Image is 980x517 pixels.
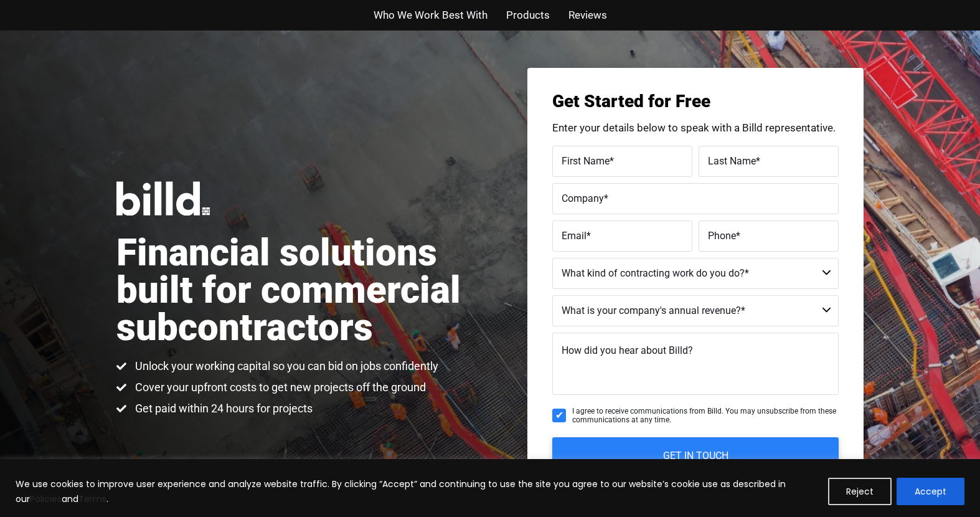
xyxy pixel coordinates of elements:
a: Policies [30,493,62,505]
a: Products [506,6,550,24]
span: Email [562,229,587,241]
span: Company [562,192,604,204]
span: Phone [708,229,736,241]
a: Reviews [568,6,607,24]
span: Last Name [708,154,756,166]
input: GET IN TOUCH [552,437,839,475]
span: Get paid within 24 hours for projects [132,401,313,416]
h1: Financial solutions built for commercial subcontractors [116,234,490,346]
span: First Name [562,154,610,166]
button: Reject [828,478,892,505]
a: Who We Work Best With [374,6,488,24]
h3: Get Started for Free [552,93,839,110]
span: Cover your upfront costs to get new projects off the ground [132,380,426,395]
a: Terms [78,493,106,505]
span: How did you hear about Billd? [562,344,693,356]
p: We use cookies to improve user experience and analyze website traffic. By clicking “Accept” and c... [16,477,819,506]
input: I agree to receive communications from Billd. You may unsubscribe from these communications at an... [552,409,566,422]
p: Enter your details below to speak with a Billd representative. [552,123,839,133]
span: I agree to receive communications from Billd. You may unsubscribe from these communications at an... [572,407,839,425]
span: Unlock your working capital so you can bid on jobs confidently [132,359,438,374]
button: Accept [897,478,964,505]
